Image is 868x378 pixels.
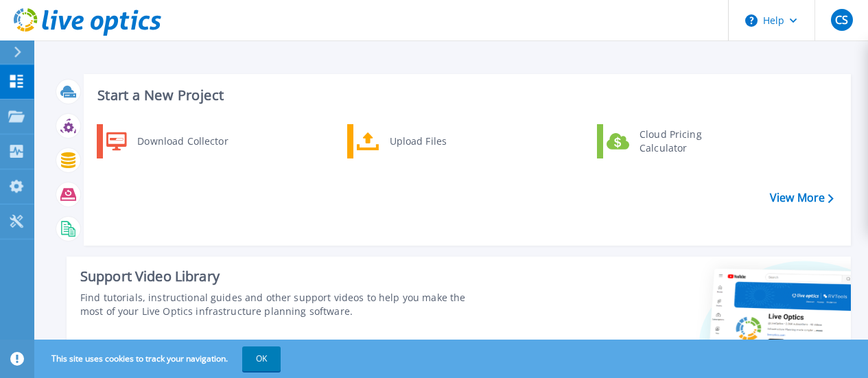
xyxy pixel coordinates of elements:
div: Cloud Pricing Calculator [633,128,734,155]
a: Cloud Pricing Calculator [597,124,738,158]
div: Find tutorials, instructional guides and other support videos to help you make the most of your L... [80,291,488,318]
a: View More [770,191,834,204]
h3: Start a New Project [97,88,833,103]
div: Upload Files [383,128,484,155]
span: This site uses cookies to track your navigation. [38,346,281,371]
a: Upload Files [347,124,488,158]
div: Download Collector [130,128,234,155]
button: OK [242,346,281,371]
span: CS [835,14,848,25]
div: Support Video Library [80,268,488,285]
a: Download Collector [97,124,237,158]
